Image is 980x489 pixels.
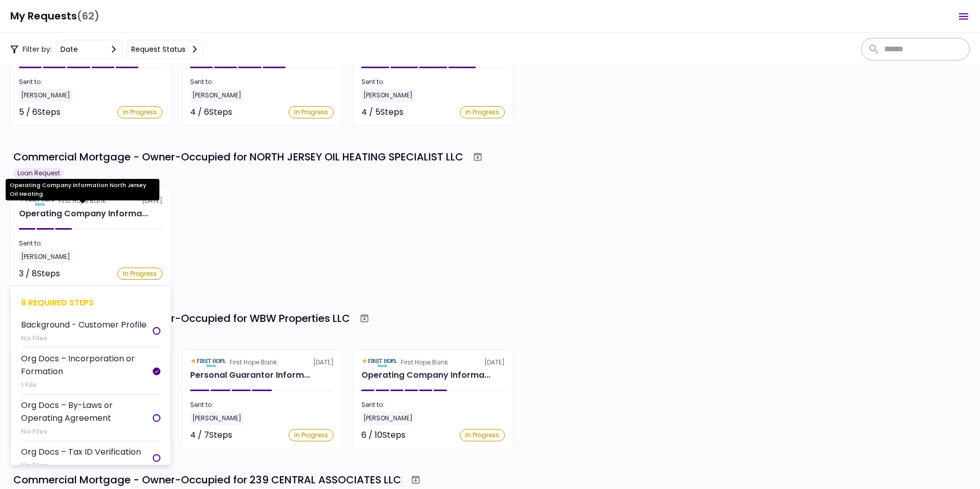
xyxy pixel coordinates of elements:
[117,106,162,118] div: In Progress
[361,369,491,381] div: Operating Company Information
[21,380,153,390] div: 1 File
[951,4,976,29] button: Open menu
[230,358,277,367] div: First Hope Bank
[21,460,141,471] div: No Files
[6,179,159,200] div: Operating Company Information North Jersey Oil Heating
[19,106,60,118] div: 5 / 6 Steps
[10,6,99,27] h1: My Requests
[10,40,203,58] div: Filter by:
[406,471,425,489] button: Archive workflow
[19,89,72,102] div: [PERSON_NAME]
[21,333,147,343] div: No Files
[361,77,505,87] div: Sent to:
[190,358,334,367] div: [DATE]
[361,89,415,102] div: [PERSON_NAME]
[460,429,505,441] div: In Progress
[190,358,226,367] img: Partner logo
[190,89,243,102] div: [PERSON_NAME]
[190,412,243,425] div: [PERSON_NAME]
[401,358,448,367] div: First Hope Bank
[361,358,505,367] div: [DATE]
[361,358,397,367] img: Partner logo
[77,6,99,27] span: (62)
[21,426,153,437] div: No Files
[13,311,350,326] div: Commercial Mortgage - Owner-Occupied for WBW Properties LLC
[21,445,141,458] div: Org Docs – Tax ID Verification
[13,149,463,165] div: Commercial Mortgage - Owner-Occupied for NORTH JERSEY OIL HEATING SPECIALIST LLC
[19,268,60,280] div: 3 / 8 Steps
[361,412,415,425] div: [PERSON_NAME]
[13,168,64,178] div: Loan Request
[355,309,374,328] button: Archive workflow
[190,106,232,118] div: 4 / 6 Steps
[21,352,153,378] div: Org Docs – Incorporation or Formation
[289,106,334,118] div: In Progress
[19,239,162,248] div: Sent to:
[361,400,505,410] div: Sent to:
[190,400,334,410] div: Sent to:
[19,208,148,220] div: Operating Company Information North Jersey Oil Heating
[289,429,334,441] div: In Progress
[190,369,310,381] div: Personal Guarantor Information
[127,40,203,58] button: Request status
[13,472,401,487] div: Commercial Mortgage - Owner-Occupied for 239 CENTRAL ASSOCIATES LLC
[190,77,334,87] div: Sent to:
[190,429,232,441] div: 4 / 7 Steps
[19,77,162,87] div: Sent to:
[21,399,153,424] div: Org Docs – By-Laws or Operating Agreement
[60,44,78,55] div: date
[21,318,147,331] div: Background - Customer Profile
[21,296,160,309] div: 8 required steps
[361,429,405,441] div: 6 / 10 Steps
[117,268,162,280] div: In Progress
[468,148,487,166] button: Archive workflow
[361,106,403,118] div: 4 / 5 Steps
[56,40,122,58] button: date
[19,250,72,263] div: [PERSON_NAME]
[460,106,505,118] div: In Progress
